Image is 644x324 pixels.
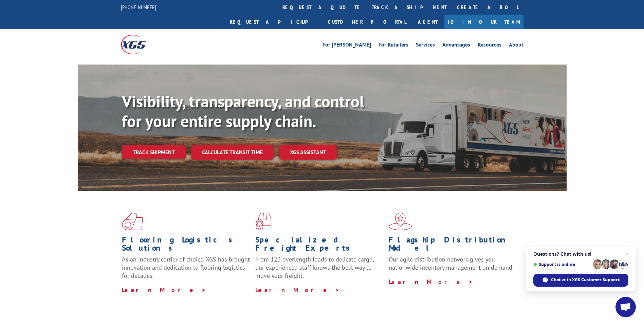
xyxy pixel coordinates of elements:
[615,297,636,317] a: Open chat
[389,236,517,255] h1: Flagship Distribution Model
[509,42,523,50] a: About
[379,42,408,50] a: For Retailers
[389,213,412,230] img: xgs-icon-flagship-distribution-model-red
[442,42,470,50] a: Advantages
[225,15,323,29] a: Request a pickup
[121,4,156,11] a: [PHONE_NUMBER]
[122,145,186,159] a: Track shipment
[533,274,628,287] span: Chat with XGS Customer Support
[122,255,250,280] span: As an industry carrier of choice, XGS has brought innovation and dedication to flooring logistics...
[255,236,384,255] h1: Specialized Freight Experts
[323,42,371,50] a: For [PERSON_NAME]
[122,286,206,294] a: Learn More >
[255,286,340,294] a: Learn More >
[389,278,473,286] a: Learn More >
[255,213,271,230] img: xgs-icon-focused-on-flooring-red
[122,91,364,131] b: Visibility, transparency, and control for your entire supply chain.
[389,255,514,271] span: Our agile distribution network gives you nationwide inventory management on demand.
[279,145,337,160] a: XGS ASSISTANT
[533,262,590,267] span: Support is online
[323,15,411,29] a: Customer Portal
[444,15,523,29] a: Join Our Team
[533,251,628,257] span: Questions? Chat with us!
[411,15,444,29] a: Agent
[416,42,435,50] a: Services
[255,255,384,286] p: From 123 overlength loads to delicate cargo, our experienced staff knows the best way to move you...
[191,145,274,160] a: Calculate transit time
[122,213,143,230] img: xgs-icon-total-supply-chain-intelligence-red
[551,277,620,283] span: Chat with XGS Customer Support
[478,42,501,50] a: Resources
[122,236,250,255] h1: Flooring Logistics Solutions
